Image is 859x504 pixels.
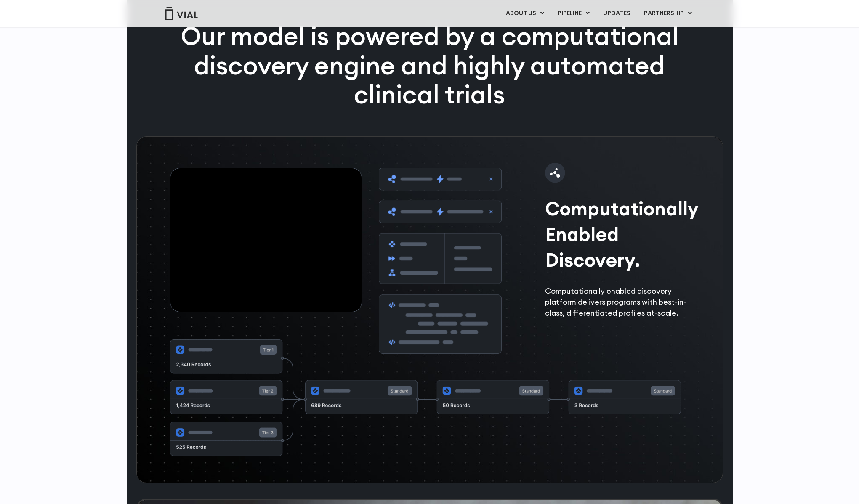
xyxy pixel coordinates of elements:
[596,6,637,21] a: UPDATES
[637,6,699,21] a: PARTNERSHIPMenu Toggle
[170,339,681,457] img: Flowchart
[159,21,701,109] p: Our model is powered by a computational discovery engine and highly automated clinical trials
[545,163,565,183] img: molecule-icon
[545,286,691,318] p: Computationally enabled discovery platform delivers programs with best-in-class, differentiated p...
[545,196,691,273] h2: Computationally Enabled Discovery.
[499,6,551,21] a: ABOUT USMenu Toggle
[551,6,596,21] a: PIPELINEMenu Toggle
[165,7,198,20] img: Vial Logo
[379,168,502,354] img: Clip art of grey boxes with purple symbols and fake code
